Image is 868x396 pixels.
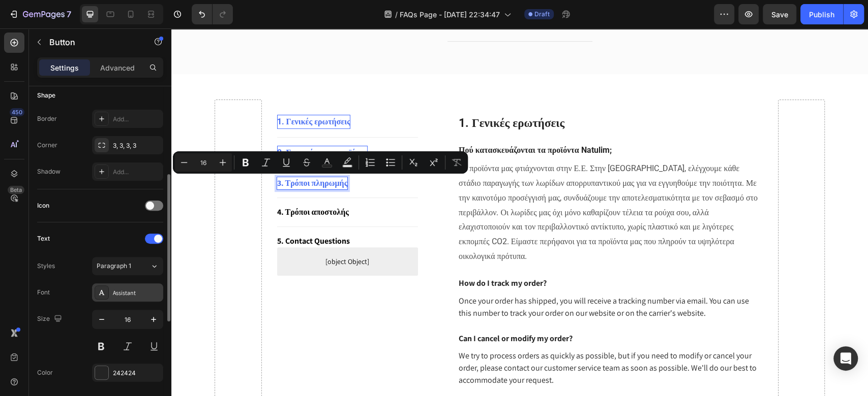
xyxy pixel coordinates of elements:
p: Can I cancel or modify my order? [287,305,590,316]
p: Τα προϊόντα μας φτιάχνονται στην Ε.Ε. Στην [GEOGRAPHIC_DATA], ελέγχουμε κάθε στάδιο παραγωγής των... [287,133,590,236]
span: Paragraph 1 [97,261,131,271]
div: Icon [37,201,49,210]
div: Publish [809,9,834,20]
button: Paragraph 1 [92,257,163,275]
div: Add... [113,168,161,177]
div: Undo/Redo [192,4,233,24]
div: Rich Text Editor. Editing area: main [286,132,591,237]
div: 242424 [113,369,161,378]
div: Text [37,234,50,243]
div: Font [37,288,50,297]
div: Assistant [113,288,161,298]
p: Advanced [100,62,135,73]
span: / [395,9,398,20]
span: FAQs Page - [DATE] 22:34:47 [400,9,500,20]
div: Styles [37,261,55,271]
button: 7 [4,4,76,24]
div: Editor contextual toolbar [173,151,468,174]
div: Color [37,368,53,377]
div: Size [37,312,64,326]
div: 450 [10,108,24,116]
p: How do I track my order? [287,250,590,260]
div: Shadow [37,167,61,176]
p: 7 [67,8,71,20]
div: Add... [113,115,161,124]
p: Button [49,36,136,48]
div: 3, 3, 3, 3 [113,141,161,150]
div: Shape [37,91,55,100]
span: Save [771,10,788,19]
div: Border [37,114,57,123]
button: Save [763,4,796,24]
div: Beta [8,186,24,194]
p: We try to process orders as quickly as possible, but if you need to modify or cancel your order, ... [287,321,590,358]
div: Rich Text Editor. Editing area: main [286,116,591,128]
p: Settings [50,62,79,73]
div: Corner [37,141,57,150]
p: Once your order has shipped, you will receive a tracking number via email. You can use this numbe... [287,267,590,291]
button: Publish [800,4,843,24]
p: 1. Γενικές ερωτήσεις [287,87,590,103]
div: Open Intercom Messenger [833,346,858,371]
iframe: Design area [171,28,868,396]
h2: Rich Text Editor. Editing area: main [286,86,591,104]
span: Draft [534,10,550,19]
strong: Πού κατασκευάζονται τα προϊόντα Natulim; [287,117,440,126]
